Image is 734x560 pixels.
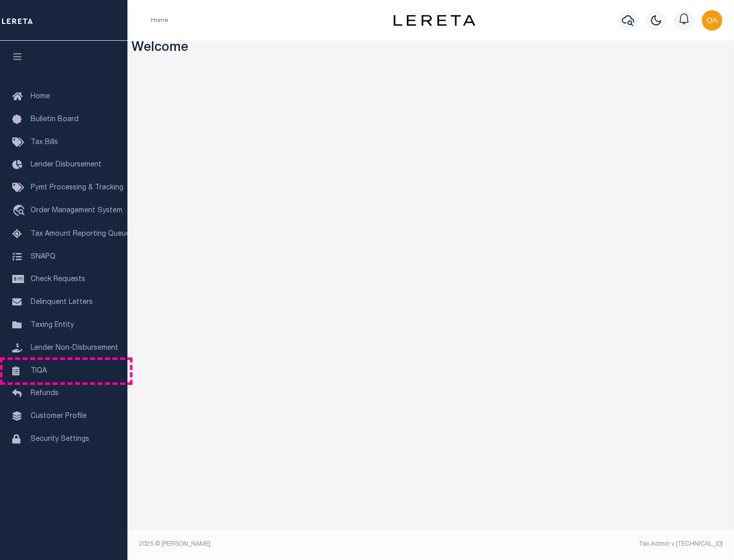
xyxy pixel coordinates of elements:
[438,540,723,549] div: Tax Admin v.[TECHNICAL_ID]
[31,345,118,352] span: Lender Non-Disbursement
[31,276,85,283] span: Check Requests
[31,116,78,123] span: Bulletin Board
[31,367,47,374] span: TIQA
[31,413,87,420] span: Customer Profile
[31,390,59,397] span: Refunds
[151,16,168,25] li: Home
[31,231,130,238] span: Tax Amount Reporting Queue
[31,299,93,306] span: Delinquent Letters
[31,207,122,214] span: Order Management System
[31,93,50,100] span: Home
[31,253,56,260] span: SNAPQ
[132,540,431,549] div: 2025 © [PERSON_NAME].
[31,184,123,191] span: Pymt Processing & Tracking
[31,436,89,443] span: Security Settings
[702,10,722,31] img: svg+xml;base64,PHN2ZyB4bWxucz0iaHR0cDovL3d3dy53My5vcmcvMjAwMC9zdmciIHBvaW50ZXItZXZlbnRzPSJub25lIi...
[12,205,29,218] i: travel_explore
[31,161,101,169] span: Lender Disbursement
[132,41,730,57] h3: Welcome
[394,15,475,26] img: logo-dark.svg
[31,139,58,146] span: Tax Bills
[31,322,74,329] span: Taxing Entity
